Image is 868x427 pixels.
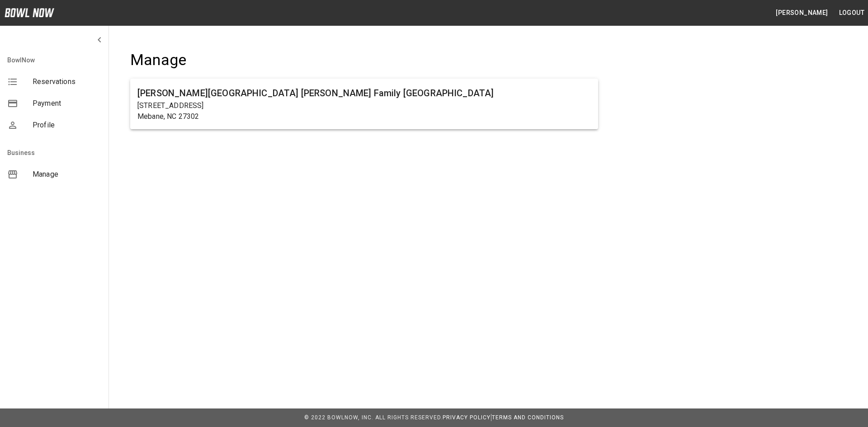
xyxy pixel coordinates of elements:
a: Terms and Conditions [492,414,564,421]
a: Privacy Policy [443,414,491,421]
button: Logout [835,5,868,21]
h6: [PERSON_NAME][GEOGRAPHIC_DATA] [PERSON_NAME] Family [GEOGRAPHIC_DATA] [137,86,591,100]
span: Reservations [33,76,101,87]
span: Manage [33,169,101,180]
h4: Manage [130,51,598,70]
img: logo [5,8,54,17]
span: Profile [33,120,101,131]
button: [PERSON_NAME] [772,5,831,21]
p: [STREET_ADDRESS] [137,100,591,111]
span: Payment [33,98,101,109]
p: Mebane, NC 27302 [137,111,591,122]
span: © 2022 BowlNow, Inc. All Rights Reserved. [304,414,443,421]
